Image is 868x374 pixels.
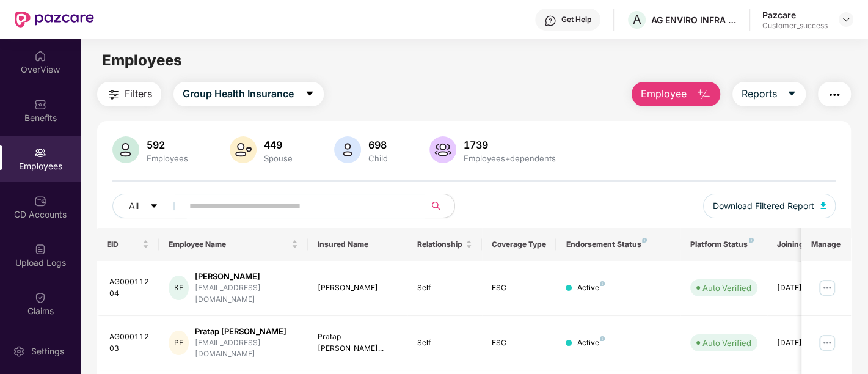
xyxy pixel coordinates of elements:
[713,199,814,213] span: Download Filtered Report
[34,195,46,207] img: svg+xml;base64,PHN2ZyBpZD0iQ0RfQWNjb3VudHMiIGRhdGEtbmFtZT0iQ0QgQWNjb3VudHMiIHhtbG5zPSJodHRwOi8vd3...
[261,139,295,151] div: 449
[461,153,558,163] div: Employees+dependents
[801,228,851,261] th: Manage
[577,282,605,294] div: Active
[97,228,159,261] th: EID
[318,282,398,294] div: [PERSON_NAME]
[318,331,398,354] div: Pratap [PERSON_NAME]...
[651,14,737,26] div: AG ENVIRO INFRA PROJECTS PVT LTD
[34,243,46,255] img: svg+xml;base64,PHN2ZyBpZD0iVXBsb2FkX0xvZ3MiIGRhdGEtbmFtZT0iVXBsb2FkIExvZ3MiIHhtbG5zPSJodHRwOi8vd3...
[417,337,472,349] div: Self
[230,136,257,163] img: svg+xml;base64,PHN2ZyB4bWxucz0iaHR0cDovL3d3dy53My5vcmcvMjAwMC9zdmciIHhtbG5zOnhsaW5rPSJodHRwOi8vd3...
[566,240,670,249] div: Endorsement Status
[34,98,46,111] img: svg+xml;base64,PHN2ZyBpZD0iQmVuZWZpdHMiIHhtbG5zPSJodHRwOi8vd3d3LnczLm9yZy8yMDAwL3N2ZyIgd2lkdGg9Ij...
[787,89,797,100] span: caret-down
[817,333,837,353] img: manageButton
[749,238,754,243] img: svg+xml;base64,PHN2ZyB4bWxucz0iaHR0cDovL3d3dy53My5vcmcvMjAwMC9zdmciIHdpZHRoPSI4IiBoZWlnaHQ9IjgiIH...
[690,240,757,249] div: Platform Status
[34,147,46,159] img: svg+xml;base64,PHN2ZyBpZD0iRW1wbG95ZWVzIiB4bWxucz0iaHR0cDovL3d3dy53My5vcmcvMjAwMC9zdmciIHdpZHRoPS...
[169,276,189,300] div: KF
[366,153,390,163] div: Child
[600,281,605,286] img: svg+xml;base64,PHN2ZyB4bWxucz0iaHR0cDovL3d3dy53My5vcmcvMjAwMC9zdmciIHdpZHRoPSI4IiBoZWlnaHQ9IjgiIH...
[742,86,777,101] span: Reports
[492,282,547,294] div: ESC
[102,51,182,69] span: Employees
[34,50,46,62] img: svg+xml;base64,PHN2ZyBpZD0iSG9tZSIgeG1sbnM9Imh0dHA6Ly93d3cudzMub3JnLzIwMDAvc3ZnIiB3aWR0aD0iMjAiIG...
[195,326,298,337] div: Pratap [PERSON_NAME]
[577,337,605,349] div: Active
[173,82,324,106] button: Group Health Insurancecaret-down
[817,278,837,298] img: manageButton
[425,201,448,211] span: search
[106,87,121,102] img: svg+xml;base64,PHN2ZyB4bWxucz0iaHR0cDovL3d3dy53My5vcmcvMjAwMC9zdmciIHdpZHRoPSIyNCIgaGVpZ2h0PSIyNC...
[159,228,308,261] th: Employee Name
[366,139,390,151] div: 698
[703,194,836,218] button: Download Filtered Report
[109,331,150,354] div: AG00011203
[820,202,826,209] img: svg+xml;base64,PHN2ZyB4bWxucz0iaHR0cDovL3d3dy53My5vcmcvMjAwMC9zdmciIHhtbG5zOnhsaW5rPSJodHRwOi8vd3...
[107,240,140,249] span: EID
[429,136,456,163] img: svg+xml;base64,PHN2ZyB4bWxucz0iaHR0cDovL3d3dy53My5vcmcvMjAwMC9zdmciIHhtbG5zOnhsaW5rPSJodHRwOi8vd3...
[762,9,828,21] div: Pazcare
[407,228,482,261] th: Relationship
[129,199,139,213] span: All
[27,345,68,358] div: Settings
[425,194,455,218] button: search
[632,82,720,106] button: Employee
[195,271,298,282] div: [PERSON_NAME]
[544,15,556,27] img: svg+xml;base64,PHN2ZyBpZD0iSGVscC0zMngzMiIgeG1sbnM9Imh0dHA6Ly93d3cudzMub3JnLzIwMDAvc3ZnIiB3aWR0aD...
[417,282,472,294] div: Self
[305,89,315,100] span: caret-down
[112,136,139,163] img: svg+xml;base64,PHN2ZyB4bWxucz0iaHR0cDovL3d3dy53My5vcmcvMjAwMC9zdmciIHhtbG5zOnhsaW5rPSJodHRwOi8vd3...
[777,282,832,294] div: [DATE]
[561,15,591,24] div: Get Help
[767,228,842,261] th: Joining Date
[13,345,25,358] img: svg+xml;base64,PHN2ZyBpZD0iU2V0dGluZy0yMHgyMCIgeG1sbnM9Imh0dHA6Ly93d3cudzMub3JnLzIwMDAvc3ZnIiB3aW...
[112,194,187,218] button: Allcaret-down
[642,238,647,243] img: svg+xml;base64,PHN2ZyB4bWxucz0iaHR0cDovL3d3dy53My5vcmcvMjAwMC9zdmciIHdpZHRoPSI4IiBoZWlnaHQ9IjgiIH...
[144,139,191,151] div: 592
[34,291,46,304] img: svg+xml;base64,PHN2ZyBpZD0iQ2xhaW0iIHhtbG5zPSJodHRwOi8vd3d3LnczLm9yZy8yMDAwL3N2ZyIgd2lkdGg9IjIwIi...
[308,228,407,261] th: Insured Name
[150,202,158,211] span: caret-down
[461,139,558,151] div: 1739
[125,86,152,101] span: Filters
[169,240,289,249] span: Employee Name
[732,82,806,106] button: Reportscaret-down
[183,86,294,101] span: Group Health Insurance
[777,337,832,349] div: [DATE]
[417,240,463,249] span: Relationship
[702,337,751,349] div: Auto Verified
[641,86,687,101] span: Employee
[702,282,751,294] div: Auto Verified
[696,87,711,102] img: svg+xml;base64,PHN2ZyB4bWxucz0iaHR0cDovL3d3dy53My5vcmcvMjAwMC9zdmciIHhtbG5zOnhsaW5rPSJodHRwOi8vd3...
[633,12,641,27] span: A
[15,12,94,28] img: New Pazcare Logo
[97,82,161,106] button: Filters
[169,331,189,355] div: PF
[762,21,828,31] div: Customer_success
[144,153,191,163] div: Employees
[334,136,361,163] img: svg+xml;base64,PHN2ZyB4bWxucz0iaHR0cDovL3d3dy53My5vcmcvMjAwMC9zdmciIHhtbG5zOnhsaW5rPSJodHRwOi8vd3...
[482,228,556,261] th: Coverage Type
[492,337,547,349] div: ESC
[600,336,605,341] img: svg+xml;base64,PHN2ZyB4bWxucz0iaHR0cDovL3d3dy53My5vcmcvMjAwMC9zdmciIHdpZHRoPSI4IiBoZWlnaHQ9IjgiIH...
[841,15,851,24] img: svg+xml;base64,PHN2ZyBpZD0iRHJvcGRvd24tMzJ4MzIiIHhtbG5zPSJodHRwOi8vd3d3LnczLm9yZy8yMDAwL3N2ZyIgd2...
[827,87,842,102] img: svg+xml;base64,PHN2ZyB4bWxucz0iaHR0cDovL3d3dy53My5vcmcvMjAwMC9zdmciIHdpZHRoPSIyNCIgaGVpZ2h0PSIyNC...
[195,282,298,306] div: [EMAIL_ADDRESS][DOMAIN_NAME]
[261,153,295,163] div: Spouse
[109,276,150,299] div: AG00011204
[195,337,298,361] div: [EMAIL_ADDRESS][DOMAIN_NAME]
